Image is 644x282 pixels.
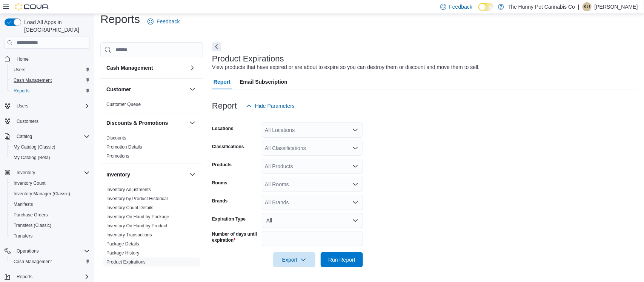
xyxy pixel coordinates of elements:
button: Customers [2,116,93,127]
span: My Catalog (Beta) [14,155,50,161]
span: Discounts [106,135,126,141]
span: Promotions [106,153,129,159]
button: Transfers [8,231,93,241]
span: Product Expirations [106,259,146,265]
span: Reports [14,88,29,94]
button: All [262,213,363,228]
span: Manifests [11,200,90,209]
label: Locations [212,126,234,132]
div: Customer [100,100,203,112]
a: Purchase Orders [11,210,51,219]
button: Operations [14,247,42,256]
span: Purchase Orders [106,268,141,274]
span: Transfers (Classic) [14,222,51,228]
button: Reports [2,271,93,282]
a: My Catalog (Classic) [11,143,58,152]
button: Users [2,101,93,111]
span: Reports [11,86,90,95]
button: Discounts & Promotions [188,118,197,127]
button: Cash Management [106,64,186,72]
span: Inventory [14,168,90,177]
button: Reports [8,86,93,96]
a: Reports [11,86,32,95]
div: Discounts & Promotions [100,133,203,164]
span: Customer Queue [106,101,141,107]
button: Users [14,101,31,110]
span: Feedback [157,18,180,25]
h3: Report [212,101,237,110]
span: Users [14,101,90,110]
button: Transfers (Classic) [8,220,93,231]
a: Discounts [106,135,126,141]
span: Inventory On Hand by Package [106,214,169,220]
button: Cash Management [8,75,93,86]
label: Brands [212,198,227,204]
span: Email Subscription [240,74,287,89]
span: Feedback [449,3,472,11]
button: Purchase Orders [8,210,93,220]
span: Users [11,65,90,74]
span: Inventory On Hand by Product [106,223,167,229]
a: Purchase Orders [106,268,141,274]
span: Reports [14,272,90,281]
button: Discounts & Promotions [106,119,186,127]
span: Inventory [17,170,35,176]
button: Open list of options [352,145,358,151]
h3: Cash Management [106,64,153,72]
button: Home [2,53,93,64]
button: Inventory [2,167,93,178]
span: Inventory by Product Historical [106,196,168,202]
a: Inventory On Hand by Package [106,214,169,219]
button: Catalog [2,131,93,142]
span: Manifests [14,201,33,207]
button: Run Report [321,252,363,267]
a: Package History [106,250,139,256]
p: [PERSON_NAME] [595,2,638,11]
button: Inventory [106,171,186,178]
span: Customers [17,118,38,124]
h3: Inventory [106,171,130,178]
button: Operations [2,246,93,256]
a: Inventory by Product Historical [106,196,168,201]
button: Customer [106,86,186,93]
span: Inventory Count [11,179,90,188]
h3: Customer [106,86,131,93]
a: Inventory Count Details [106,205,154,210]
span: Catalog [17,133,32,139]
label: Products [212,162,232,168]
button: Customer [188,85,197,94]
span: Inventory Count [14,180,46,186]
span: Reports [17,274,32,280]
span: Export [278,252,311,267]
span: Promotion Details [106,144,142,150]
button: Manifests [8,199,93,210]
span: Cash Management [11,257,90,266]
span: Transfers [14,233,32,239]
button: Inventory [14,168,38,177]
span: Inventory Manager (Classic) [14,191,70,197]
label: Rooms [212,180,227,186]
button: Open list of options [352,163,358,169]
span: Transfers [11,231,90,241]
a: Cash Management [11,257,55,266]
a: Product Expirations [106,259,146,265]
span: Cash Management [14,259,52,265]
button: Catalog [14,132,35,141]
label: Number of days until expiration [212,231,259,243]
h3: Discounts & Promotions [106,119,168,127]
span: Home [14,54,90,63]
a: Feedback [144,14,183,29]
button: Open list of options [352,181,358,187]
a: Inventory Count [11,179,49,188]
span: My Catalog (Classic) [14,144,55,150]
a: Package Details [106,241,139,247]
span: Inventory Adjustments [106,187,151,193]
a: Customers [14,117,41,126]
a: Home [14,55,32,64]
span: Purchase Orders [11,210,90,219]
span: Transfers (Classic) [11,221,90,230]
button: Hide Parameters [243,98,298,113]
span: Report [214,74,231,89]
